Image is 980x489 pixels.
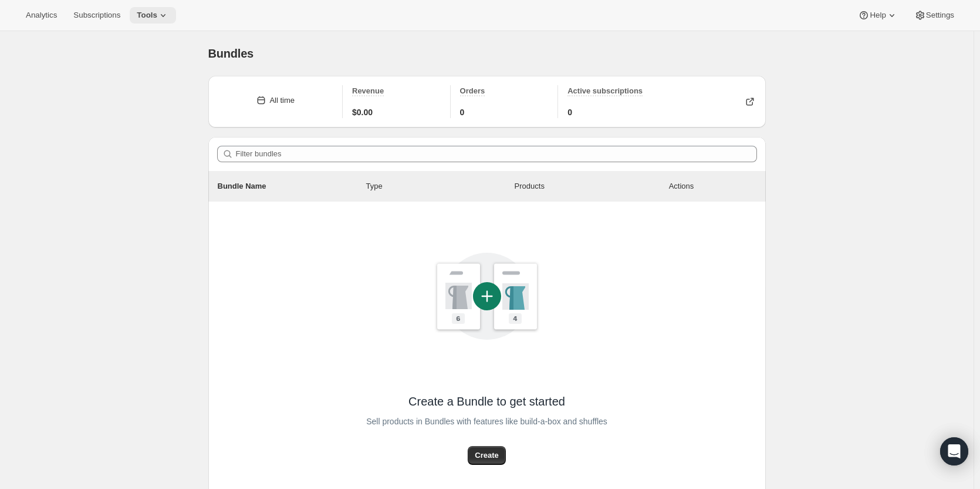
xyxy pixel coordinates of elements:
[460,106,465,118] span: 0
[66,7,127,24] button: Subscriptions
[366,180,515,192] div: Type
[26,11,57,20] span: Analytics
[352,106,373,118] span: $0.00
[475,450,498,461] span: Create
[19,7,64,24] button: Analytics
[137,11,157,20] span: Tools
[870,11,886,20] span: Help
[567,86,643,95] span: Active subscriptions
[208,47,254,60] span: Bundles
[567,106,572,118] span: 0
[460,86,485,95] span: Orders
[130,7,176,24] button: Tools
[926,11,954,20] span: Settings
[940,437,968,465] div: Open Intercom Messenger
[669,180,756,192] div: Actions
[73,11,120,20] span: Subscriptions
[352,86,384,95] span: Revenue
[907,7,961,24] button: Settings
[408,393,565,410] span: Create a Bundle to get started
[218,180,366,192] p: Bundle Name
[515,180,663,192] div: Products
[851,7,904,24] button: Help
[366,413,607,430] span: Sell products in Bundles with features like build-a-box and shuffles
[269,95,295,106] div: All time
[236,146,757,162] input: Filter bundles
[468,446,505,465] button: Create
